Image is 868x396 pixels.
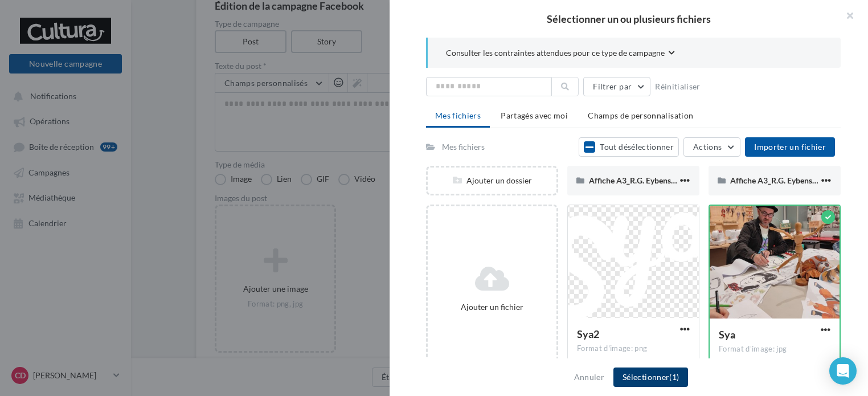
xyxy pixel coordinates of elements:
div: Format d'image: png [577,344,690,354]
button: Sélectionner(1) [613,368,688,387]
div: Ajouter un dossier [428,175,556,186]
span: Affiche A3_R.G. Eybens 14 06 [589,175,693,185]
div: Open Intercom Messenger [829,357,857,385]
button: Consulter les contraintes attendues pour ce type de campagne [446,47,675,61]
span: Actions [693,142,722,152]
span: Sya [719,328,735,341]
span: Partagés avec moi [501,111,568,120]
button: Filtrer par [583,77,650,96]
button: Réinitialiser [650,80,705,93]
span: Sya2 [577,328,599,340]
span: Consulter les contraintes attendues pour ce type de campagne [446,47,665,59]
h2: Sélectionner un ou plusieurs fichiers [408,14,850,24]
button: Importer un fichier [745,137,835,157]
button: Tout désélectionner [579,137,679,157]
div: Ajouter un fichier [432,301,552,313]
div: Mes fichiers [442,141,485,153]
span: (1) [669,372,679,382]
button: Actions [683,137,740,157]
span: Mes fichiers [435,111,481,120]
button: Annuler [570,370,609,384]
span: Champs de personnalisation [588,111,693,120]
span: Importer un fichier [754,142,826,152]
span: Affiche A3_R.G. Eybens 14 06 [730,175,834,185]
div: Format d'image: jpg [719,344,830,354]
